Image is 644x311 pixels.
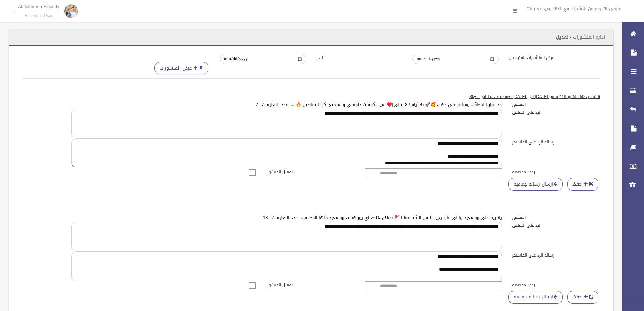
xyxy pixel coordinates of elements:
[469,93,600,101] u: قائمه ب 50 منشور للفتره من [DATE] الى [DATE] لصفحه Sky Light Travel
[507,138,605,146] label: رساله الرد على الماسنجر
[311,54,408,61] label: الى
[508,291,563,304] a: ارسال رساله جماعيه
[504,54,600,61] label: عرض المنشورات للفتره من
[567,291,598,304] button: حفظ
[18,13,59,18] small: Facebook User
[508,178,563,191] a: ارسال رساله جماعيه
[567,178,598,191] button: حفظ
[507,101,605,108] label: المنشور
[263,213,502,222] a: يلا بينا على بورسعيد واللى عايز يجيب لبس الشتا عملنا 🚩 Day Use ~داي يوز هنلف بورسعيد كلها الحجز م...
[262,168,360,176] label: تفعيل المنشور
[548,30,613,44] header: اداره المنشورات / تعديل
[507,109,605,116] label: الرد على التعليق
[154,62,208,74] button: عرض المنشورات
[18,4,59,9] p: Abdelrhmen Elgendy
[262,281,360,289] label: تفعيل المنشور
[256,100,502,109] a: خد قرار اللحظة... وسافر على دهب 🥰🚀 (4 أيام / 3 ليالى)♥️ سيب كومنت دلوقتي واستمتع بكل التفاصيل!🔥 ....
[507,214,605,221] label: المنشور
[507,168,605,176] label: ردود مخصصه
[507,281,605,289] label: ردود مخصصه
[507,222,605,229] label: الرد على التعليق
[507,251,605,259] label: رساله الرد على الماسنجر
